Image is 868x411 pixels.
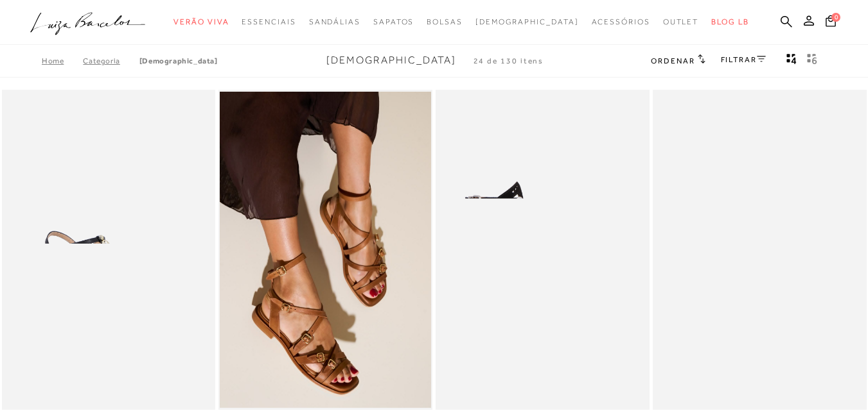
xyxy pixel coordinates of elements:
button: 0 [822,14,840,31]
span: [DEMOGRAPHIC_DATA] [475,17,579,26]
a: RASTEIRA GLADIADORA EM CAMURÇA PRETA COM TIRAS LASER E APLIQUES DOURADOS RASTEIRA GLADIADORA EM C... [437,92,648,408]
span: Acessórios [592,17,650,26]
span: Sapatos [373,17,414,26]
a: SANDÁLIA RASTEIRA EM COURO PRETO COM ENFEITES OVAIS METÁLICOS SANDÁLIA RASTEIRA EM COURO PRETO CO... [3,92,215,408]
a: categoryNavScreenReaderText [309,10,360,34]
span: [DEMOGRAPHIC_DATA] [326,55,456,66]
a: FILTRAR [721,55,766,64]
span: Bolsas [427,17,463,26]
a: noSubCategoriesText [475,10,579,34]
a: Categoria [83,56,139,65]
img: RASTEIRA GLADIADORA EM CAMURÇA PRETA COM TIRAS LASER E APLIQUES DOURADOS [437,92,648,408]
img: SANDÁLIA RASTEIRA MULTITIRAS EM COURO CARAMELO COM FIVELAS [220,92,431,408]
a: categoryNavScreenReaderText [427,10,463,34]
a: Home [42,56,83,65]
a: categoryNavScreenReaderText [173,10,229,34]
a: categoryNavScreenReaderText [663,10,699,34]
a: categoryNavScreenReaderText [373,10,414,34]
span: Sandálias [309,17,360,26]
span: 0 [831,13,840,22]
span: Verão Viva [173,17,229,26]
a: [DEMOGRAPHIC_DATA] [139,56,218,65]
a: categoryNavScreenReaderText [242,10,296,34]
span: Essenciais [242,17,296,26]
a: SANDÁLIA RASTEIRA MULTITIRAS EM COURO CARAMELO COM FIVELAS SANDÁLIA RASTEIRA MULTITIRAS EM COURO ... [220,92,431,408]
a: SANDÁLIA RASTEIRA METALIZADA OURO COM ENFEITES OVAIS METÁLICOS SANDÁLIA RASTEIRA METALIZADA OURO ... [654,92,865,408]
a: categoryNavScreenReaderText [592,10,650,34]
img: SANDÁLIA RASTEIRA METALIZADA OURO COM ENFEITES OVAIS METÁLICOS [654,92,865,408]
span: BLOG LB [711,17,748,26]
a: BLOG LB [711,10,748,34]
span: Outlet [663,17,699,26]
span: 24 de 130 itens [474,56,544,65]
span: Ordenar [651,56,695,65]
button: gridText6Desc [803,53,821,69]
img: SANDÁLIA RASTEIRA EM COURO PRETO COM ENFEITES OVAIS METÁLICOS [3,92,215,408]
button: Mostrar 4 produtos por linha [783,53,801,69]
